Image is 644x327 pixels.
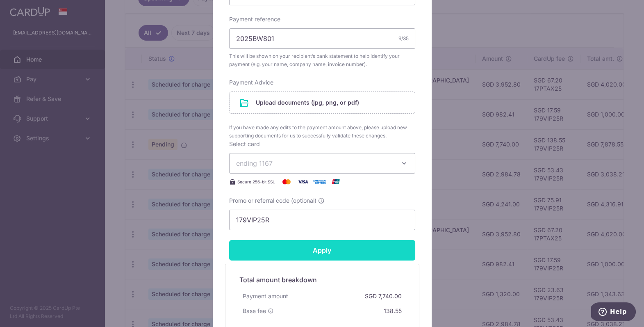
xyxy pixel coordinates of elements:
[278,177,295,187] img: Mastercard
[229,140,260,148] label: Select card
[229,52,415,69] span: This will be shown on your recipient’s bank statement to help identify your payment (e.g. your na...
[229,153,415,174] button: ending 1167
[236,159,273,167] span: ending 1167
[311,177,328,187] img: American Express
[229,91,415,114] div: Upload documents (jpg, png, or pdf)
[229,123,415,140] span: If you have made any edits to the payment amount above, please upload new supporting documents fo...
[229,15,280,23] label: Payment reference
[380,304,405,318] div: 138.55
[239,275,405,285] h5: Total amount breakdown
[239,289,291,304] div: Payment amount
[243,307,266,315] span: Base fee
[295,177,311,187] img: Visa
[398,34,409,43] div: 9/35
[237,178,275,185] span: Secure 256-bit SSL
[229,240,415,261] input: Apply
[362,289,405,304] div: SGD 7,740.00
[229,78,273,87] label: Payment Advice
[229,197,316,205] span: Promo or referral code (optional)
[591,302,636,323] iframe: Opens a widget where you can find more information
[328,177,344,187] img: UnionPay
